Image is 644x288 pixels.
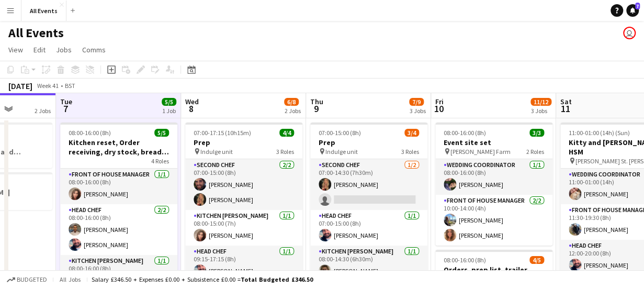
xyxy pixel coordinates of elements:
[185,210,302,246] app-card-role: Kitchen [PERSON_NAME]1/108:00-15:00 (7h)[PERSON_NAME]
[52,43,76,57] a: Jobs
[4,43,27,57] a: View
[35,107,51,115] div: 2 Jobs
[435,159,552,195] app-card-role: Wedding Coordinator1/108:00-16:00 (8h)[PERSON_NAME]
[276,148,294,156] span: 3 Roles
[635,3,640,9] span: 7
[184,103,199,115] span: 8
[444,129,486,137] span: 08:00-16:00 (8h)
[185,159,302,210] app-card-role: Second Chef2/207:00-15:00 (8h)[PERSON_NAME][PERSON_NAME]
[185,123,302,278] app-job-card: 07:00-17:15 (10h15m)4/4Prep Indulge unit3 RolesSecond Chef2/207:00-15:00 (8h)[PERSON_NAME][PERSON...
[17,276,47,283] span: Budgeted
[435,97,444,106] span: Fri
[529,256,544,264] span: 4/5
[310,138,427,147] h3: Prep
[185,97,199,106] span: Wed
[29,43,50,57] a: Edit
[58,275,83,283] span: All jobs
[279,129,294,137] span: 4/4
[310,159,427,210] app-card-role: Second Chef1/207:00-14:30 (7h30m)[PERSON_NAME]
[162,107,176,115] div: 1 Job
[82,45,106,54] span: Comms
[162,98,176,106] span: 5/5
[310,246,427,281] app-card-role: Kitchen [PERSON_NAME]1/108:00-14:30 (6h30m)[PERSON_NAME]
[65,82,75,90] div: BST
[200,148,233,156] span: Indulge unit
[60,204,177,255] app-card-role: Head Chef2/208:00-16:00 (8h)[PERSON_NAME][PERSON_NAME]
[185,138,302,147] h3: Prep
[35,82,61,90] span: Week 41
[21,1,66,21] button: All Events
[409,98,424,106] span: 7/9
[33,45,46,54] span: Edit
[569,129,630,137] span: 11:00-01:00 (14h) (Sun)
[285,107,301,115] div: 2 Jobs
[92,275,313,283] div: Salary £346.50 + Expenses £0.00 + Subsistence £0.00 =
[319,129,361,137] span: 07:00-15:00 (8h)
[194,129,251,137] span: 07:00-17:15 (10h15m)
[531,107,551,115] div: 3 Jobs
[60,138,177,157] h3: Kitchen reset, Order receiving, dry stock, bread and cake day
[284,98,299,106] span: 6/8
[559,103,572,115] span: 11
[530,98,551,106] span: 11/12
[444,256,486,264] span: 08:00-16:00 (8h)
[435,123,552,246] app-job-card: 08:00-16:00 (8h)3/3Event site set [PERSON_NAME] Farm2 RolesWedding Coordinator1/108:00-16:00 (8h)...
[310,97,323,106] span: Thu
[8,81,32,91] div: [DATE]
[241,275,313,283] span: Total Budgeted £346.50
[626,4,639,17] a: 7
[450,148,511,156] span: [PERSON_NAME] Farm
[434,103,444,115] span: 10
[435,195,552,246] app-card-role: Front of House Manager2/210:00-14:00 (4h)[PERSON_NAME][PERSON_NAME]
[60,97,72,106] span: Tue
[8,25,64,41] h1: All Events
[410,107,426,115] div: 3 Jobs
[560,97,572,106] span: Sat
[60,169,177,204] app-card-role: Front of House Manager1/108:00-16:00 (8h)[PERSON_NAME]
[529,129,544,137] span: 3/3
[623,27,636,39] app-user-avatar: Lucy Hinks
[526,148,544,156] span: 2 Roles
[325,148,358,156] span: Indulge unit
[401,148,419,156] span: 3 Roles
[185,246,302,281] app-card-role: Head Chef1/109:15-17:15 (8h)[PERSON_NAME]
[59,103,72,115] span: 7
[435,138,552,147] h3: Event site set
[8,45,23,54] span: View
[310,123,427,278] app-job-card: 07:00-15:00 (8h)3/4Prep Indulge unit3 RolesSecond Chef1/207:00-14:30 (7h30m)[PERSON_NAME] Head Ch...
[5,274,49,285] button: Budgeted
[310,210,427,246] app-card-role: Head Chef1/107:00-15:00 (8h)[PERSON_NAME]
[56,45,72,54] span: Jobs
[69,129,111,137] span: 08:00-16:00 (8h)
[435,265,552,284] h3: Orders, prep list, trailer moving and last minute prep
[404,129,419,137] span: 3/4
[78,43,110,57] a: Comms
[309,103,323,115] span: 9
[151,157,169,165] span: 4 Roles
[60,123,177,278] app-job-card: 08:00-16:00 (8h)5/5Kitchen reset, Order receiving, dry stock, bread and cake day4 RolesFront of H...
[154,129,169,137] span: 5/5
